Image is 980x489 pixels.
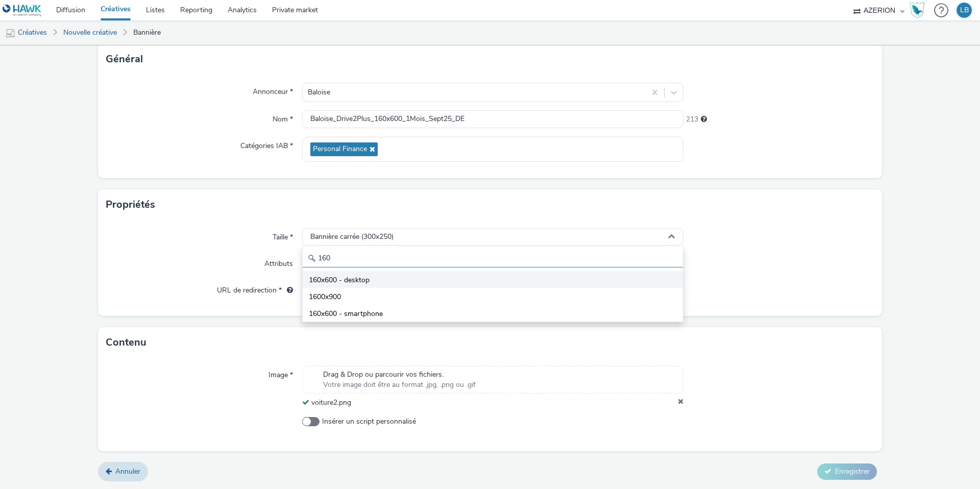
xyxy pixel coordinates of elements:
a: Annuler [98,462,148,481]
label: Taille * [268,228,297,242]
div: L'URL de redirection sera utilisée comme URL de validation avec certains SSP et ce sera l'URL de ... [282,285,293,296]
label: Nom * [268,110,297,125]
span: 160x600 - desktop [309,275,370,285]
span: 1600x900 [309,292,341,302]
h3: Contenu [106,335,146,350]
span: Enregistrer [835,467,870,476]
span: Bannière carrée (300x250) [310,233,394,241]
span: Votre image doit être au format .jpg, .png ou .gif [323,380,476,390]
span: Personal Finance [313,145,367,154]
span: Insérer un script personnalisé [322,417,416,427]
a: Nouvelle créative [58,20,122,45]
label: Attributs [260,255,297,269]
img: Hawk Academy [910,2,925,18]
span: Drag & Drop ou parcourir vos fichiers. [323,370,476,380]
span: 160x600 - smartphone [309,309,383,319]
span: 213 [686,114,698,125]
h3: Général [106,52,143,67]
label: Annonceur * [249,83,297,97]
label: Image * [264,366,297,380]
div: LB [960,3,969,18]
a: Hawk Academy [910,2,929,18]
span: Annuler [115,467,140,476]
div: 255 caractères maximum [701,114,707,125]
input: Nom [302,110,683,128]
button: Enregistrer [817,463,877,480]
label: Catégories IAB * [236,137,297,151]
img: mobile [5,28,15,38]
a: Bannière [128,20,166,45]
span: voiture2.png [311,398,351,407]
label: URL de redirection * [213,281,297,296]
input: Rechercher... [303,250,683,267]
img: undefined Logo [3,4,42,17]
h3: Propriétés [106,197,155,212]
